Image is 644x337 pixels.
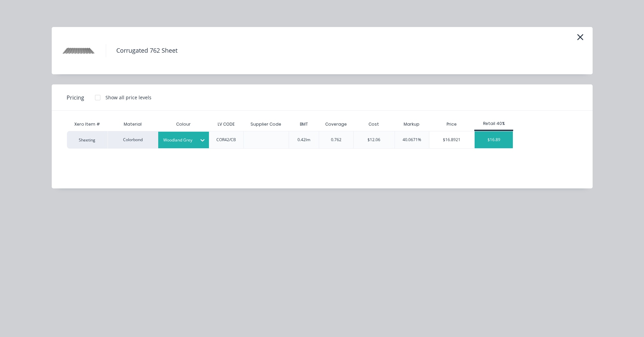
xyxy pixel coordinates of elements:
div: Sheeting [67,131,108,149]
div: $12.06 [367,137,380,143]
div: Price [429,118,475,131]
div: 0.762 [331,137,341,143]
div: Cost [353,118,395,131]
div: Xero Item # [67,118,108,131]
span: Pricing [67,94,84,102]
img: Corrugated 762 Sheet [62,34,96,68]
div: $16.89 [475,131,513,148]
h4: Corrugated 762 Sheet [106,44,188,57]
div: Show all price levels [105,94,151,101]
div: BMT [294,116,313,133]
div: Colorbond [108,131,158,149]
div: $16.8921 [429,131,475,148]
div: Colour [158,118,209,131]
div: Supplier Code [245,116,287,133]
div: Retail 40% [474,121,513,127]
div: Markup [395,118,429,131]
div: Coverage [320,116,352,133]
div: LV CODE [212,116,240,133]
div: 40.0671% [403,137,421,143]
div: COR42/CB [216,137,236,143]
div: 0.42lm [297,137,310,143]
div: Material [108,118,158,131]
